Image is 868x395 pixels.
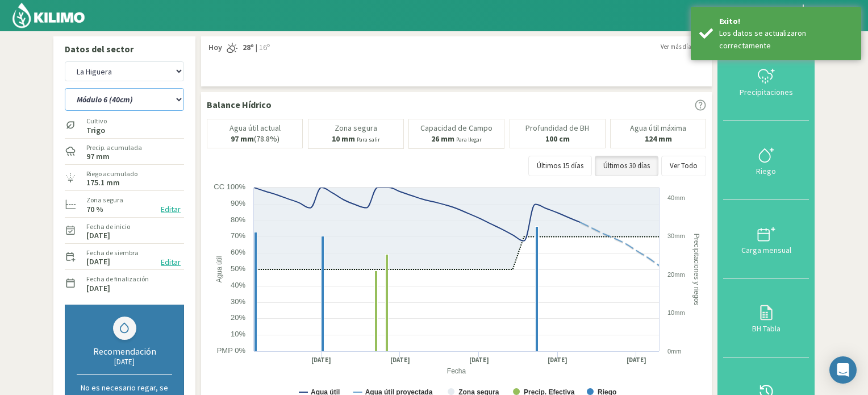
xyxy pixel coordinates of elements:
div: Riego [727,167,806,175]
p: Profundidad de BH [525,124,589,132]
b: 10 mm [332,134,355,144]
div: [DATE] [77,357,172,367]
text: [DATE] [390,356,410,364]
label: 70 % [86,206,103,213]
p: Capacidad de Campo [420,124,493,132]
label: 97 mm [86,153,110,160]
button: Editar [157,256,184,269]
text: [DATE] [469,356,489,364]
div: Precipitaciones [727,88,806,96]
text: 30mm [667,232,685,239]
button: Carga mensual [723,200,809,279]
text: 0mm [667,348,681,355]
div: Los datos se actualizaron correctamente [719,27,853,52]
label: Fecha de inicio [86,222,130,232]
p: Agua útil actual [229,124,281,132]
label: [DATE] [86,258,110,265]
text: CC 100% [214,182,245,191]
text: 90% [231,199,245,207]
strong: 28º [243,42,254,52]
button: Precipitaciones [723,42,809,121]
text: 10mm [667,309,685,316]
button: Riego [723,121,809,200]
text: 20mm [667,271,685,278]
span: Hoy [207,42,222,53]
text: [DATE] [548,356,567,364]
label: 175.1 mm [86,179,120,186]
text: Agua útil [215,256,223,282]
text: Fecha [447,367,466,375]
text: 20% [231,313,245,322]
text: 40mm [667,194,685,201]
p: Balance Hídrico [207,98,272,111]
label: [DATE] [86,232,110,239]
label: [DATE] [86,285,110,292]
div: BH Tabla [727,325,806,332]
small: Para salir [357,136,380,143]
text: 60% [231,248,245,256]
b: 97 mm [231,134,254,144]
span: | [256,42,257,53]
label: Fecha de siembra [86,248,139,258]
text: [DATE] [627,356,646,364]
div: Recomendación [77,346,172,357]
p: (78.8%) [231,135,279,143]
p: Zona segura [335,124,377,132]
text: 30% [231,297,245,306]
b: 124 mm [645,134,672,144]
button: Editar [157,203,184,216]
img: Kilimo [11,2,86,29]
label: Fecha de finalización [86,274,149,284]
button: Ver Todo [661,156,706,176]
label: Zona segura [86,195,123,205]
text: Precipitaciones y riegos [692,233,700,305]
label: Precip. acumulada [86,143,142,153]
label: Riego acumulado [86,169,137,179]
text: 70% [231,231,245,240]
text: 80% [231,215,245,224]
b: 26 mm [431,134,454,144]
text: [DATE] [311,356,331,364]
button: Últimos 15 días [528,156,592,176]
button: BH Tabla [723,279,809,358]
b: 100 cm [545,134,570,144]
div: Carga mensual [727,246,806,254]
small: Para llegar [456,136,482,143]
text: 10% [231,330,245,338]
p: Datos del sector [65,42,184,56]
text: 50% [231,264,245,273]
text: 40% [231,281,245,289]
label: Cultivo [86,116,107,126]
span: 16º [257,42,270,53]
button: Últimos 30 días [595,156,658,176]
text: PMP 0% [217,346,246,355]
div: Open Intercom Messenger [829,356,857,384]
span: Ver más días [661,42,694,52]
p: Agua útil máxima [630,124,686,132]
label: Trigo [86,127,107,134]
div: Exito! [719,15,853,27]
